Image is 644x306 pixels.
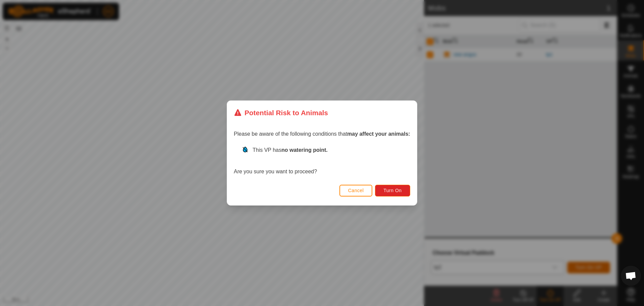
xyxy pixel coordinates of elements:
span: Turn On [384,188,402,193]
span: Please be aware of the following conditions that [234,131,410,137]
div: Potential Risk to Animals [234,107,328,118]
strong: no watering point. [281,147,328,153]
span: This VP has [253,147,328,153]
button: Turn On [375,185,410,196]
button: Cancel [339,185,373,196]
a: Open chat [621,266,641,286]
span: Cancel [348,188,364,193]
div: Are you sure you want to proceed? [234,146,410,176]
strong: may affect your animals: [347,131,410,137]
